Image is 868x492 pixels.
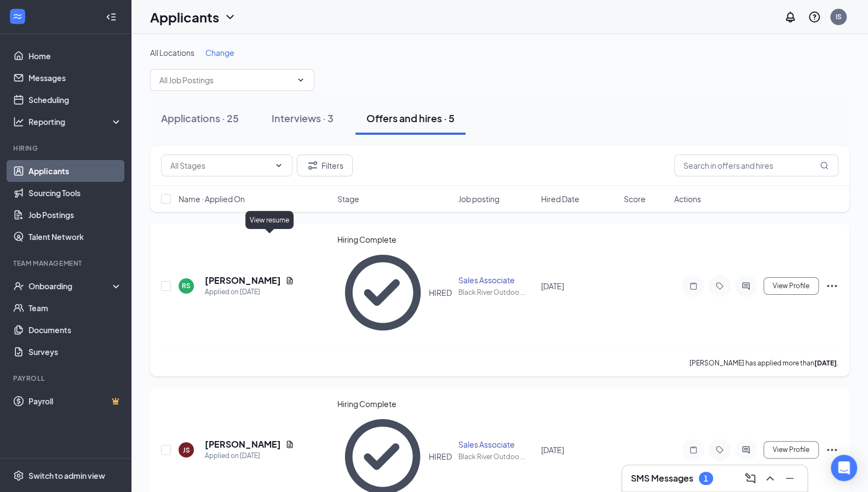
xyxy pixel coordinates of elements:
[205,274,281,287] h5: [PERSON_NAME]
[183,445,190,455] div: JS
[713,282,726,290] svg: Tag
[687,282,700,290] svg: Note
[337,247,428,338] svg: CheckmarkCircle
[245,211,294,229] div: View resume
[28,89,122,111] a: Scheduling
[28,67,122,89] a: Messages
[28,390,122,412] a: PayrollCrown
[624,193,646,204] span: Score
[285,440,294,449] svg: Document
[541,445,564,455] span: [DATE]
[205,438,281,450] h5: [PERSON_NAME]
[28,226,122,248] a: Talent Network
[458,288,534,297] div: Black River Outdoo ...
[28,204,122,226] a: Job Postings
[28,319,122,341] a: Documents
[674,193,701,204] span: Actions
[781,470,798,487] button: Minimize
[808,10,821,24] svg: QuestionInfo
[28,341,122,363] a: Surveys
[674,155,838,176] input: Search in offers and hires
[825,443,838,456] svg: Ellipses
[150,8,219,26] h1: Applicants
[13,374,120,383] div: Payroll
[814,359,837,367] b: [DATE]
[150,48,194,58] span: All Locations
[366,111,455,125] div: Offers and hires · 5
[763,277,819,295] button: View Profile
[296,76,305,84] svg: ChevronDown
[12,11,23,22] svg: WorkstreamLogo
[182,281,191,290] div: RS
[337,193,359,204] span: Stage
[337,398,452,409] div: Hiring Complete
[458,193,499,204] span: Job posting
[739,282,752,290] svg: ActiveChat
[274,161,283,170] svg: ChevronDown
[825,279,838,293] svg: Ellipses
[205,287,294,298] div: Applied on [DATE]
[741,470,759,487] button: ComposeMessage
[13,259,120,268] div: Team Management
[28,281,113,291] div: Onboarding
[773,446,809,454] span: View Profile
[836,12,842,21] div: IS
[205,48,234,58] span: Change
[541,281,564,291] span: [DATE]
[337,234,452,245] div: Hiring Complete
[179,193,245,204] span: Name · Applied On
[783,472,796,485] svg: Minimize
[28,160,122,182] a: Applicants
[285,276,294,285] svg: Document
[272,111,334,125] div: Interviews · 3
[687,445,700,454] svg: Note
[744,472,757,485] svg: ComposeMessage
[458,274,534,285] div: Sales Associate
[689,358,838,368] p: [PERSON_NAME] has applied more than .
[820,161,829,170] svg: MagnifyingGlass
[106,12,117,22] svg: Collapse
[831,455,857,481] div: Open Intercom Messenger
[223,10,237,24] svg: ChevronDown
[13,116,24,127] svg: Analysis
[28,297,122,319] a: Team
[429,451,452,462] div: HIRED
[28,182,122,204] a: Sourcing Tools
[28,470,105,481] div: Switch to admin view
[28,116,123,127] div: Reporting
[784,10,797,24] svg: Notifications
[541,193,579,204] span: Hired Date
[713,445,726,454] svg: Tag
[761,470,779,487] button: ChevronUp
[773,282,809,290] span: View Profile
[297,155,353,176] button: Filter Filters
[205,450,294,461] div: Applied on [DATE]
[159,74,292,86] input: All Job Postings
[763,472,777,485] svg: ChevronUp
[161,111,239,125] div: Applications · 25
[763,441,819,459] button: View Profile
[429,287,452,298] div: HIRED
[458,452,534,461] div: Black River Outdoo ...
[306,159,319,172] svg: Filter
[458,439,534,450] div: Sales Associate
[13,144,120,153] div: Hiring
[170,159,270,171] input: All Stages
[631,472,693,484] h3: SMS Messages
[704,474,708,483] div: 1
[739,445,752,454] svg: ActiveChat
[13,281,24,291] svg: UserCheck
[13,470,24,481] svg: Settings
[28,45,122,67] a: Home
